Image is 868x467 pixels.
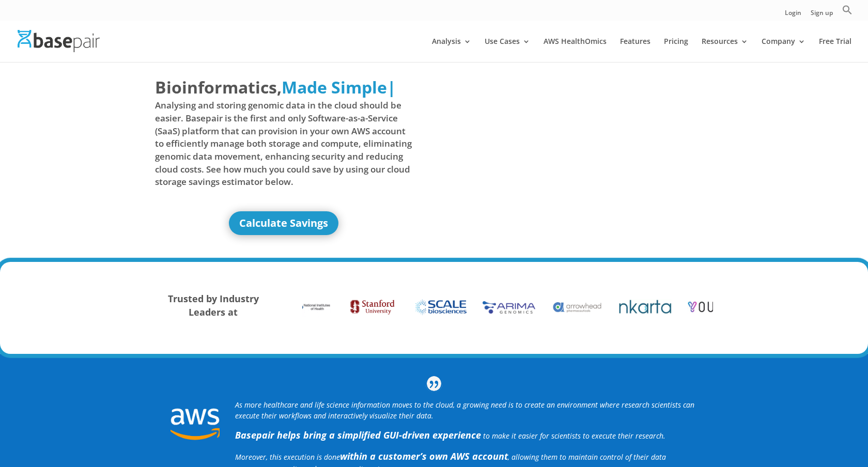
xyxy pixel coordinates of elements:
strong: Trusted by Industry Leaders at [168,292,259,318]
iframe: Basepair - NGS Analysis Simplified [442,75,699,220]
a: Resources [702,38,748,62]
span: Bioinformatics, [155,75,282,99]
span: to make it easier for scientists to execute their research. [483,431,665,441]
span: | [387,76,396,98]
a: Sign up [811,10,833,21]
a: Pricing [664,38,688,62]
a: Company [762,38,805,62]
span: Analysing and storing genomic data in the cloud should be easier. Basepair is the first and only ... [155,99,412,188]
a: Login [785,10,801,21]
a: Search Icon Link [842,5,853,21]
a: AWS HealthOmics [544,38,607,62]
a: Calculate Savings [229,211,338,235]
a: Free Trial [819,38,851,62]
svg: Search [842,5,853,15]
img: Basepair [18,30,100,52]
a: Analysis [432,38,471,62]
i: As more healthcare and life science information moves to the cloud, a growing need is to create a... [235,400,694,421]
b: within a customer’s own AWS account [340,450,508,462]
strong: Basepair helps bring a simplified GUI-driven experience [235,429,481,441]
a: Features [620,38,650,62]
span: Made Simple [282,76,387,98]
a: Use Cases [485,38,530,62]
